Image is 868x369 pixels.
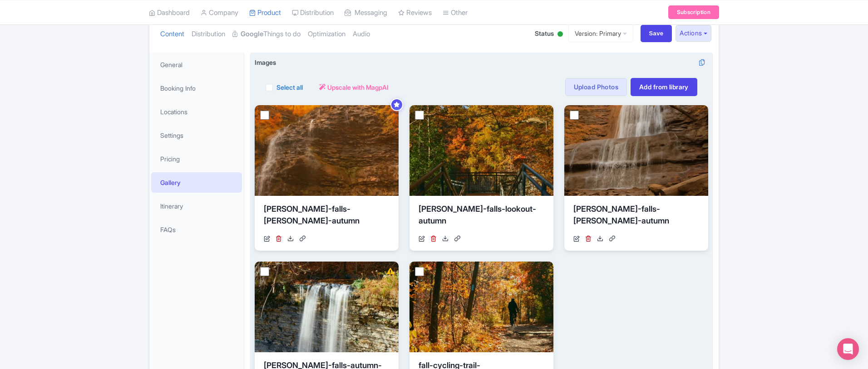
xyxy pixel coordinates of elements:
[565,78,627,96] a: Upload Photos
[160,20,184,49] a: Content
[151,149,242,169] a: Pricing
[151,196,242,216] a: Itinerary
[327,83,389,92] span: Upscale with MagpAI
[151,172,242,193] a: Gallery
[151,54,242,75] a: General
[232,20,301,49] a: GoogleThings to do
[556,28,565,42] div: Active
[241,29,263,39] strong: Google
[151,125,242,146] a: Settings
[641,25,672,42] input: Save
[419,203,544,230] div: [PERSON_NAME]-falls-lookout-autumn
[535,29,554,38] span: Status
[192,20,225,49] a: Distribution
[319,83,389,92] a: Upscale with MagpAI
[668,5,719,19] a: Subscription
[151,102,242,122] a: Locations
[573,203,699,230] div: [PERSON_NAME]-falls-[PERSON_NAME]-autumn
[151,219,242,240] a: FAQs
[264,203,390,230] div: [PERSON_NAME]-falls-[PERSON_NAME]-autumn
[353,20,370,49] a: Audio
[308,20,345,49] a: Optimization
[151,78,242,98] a: Booking Info
[568,24,633,42] a: Version: Primary
[676,25,711,42] button: Actions
[631,78,697,96] a: Add from library
[837,338,859,360] div: Open Intercom Messenger
[255,58,276,67] span: Images
[276,83,303,92] label: Select all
